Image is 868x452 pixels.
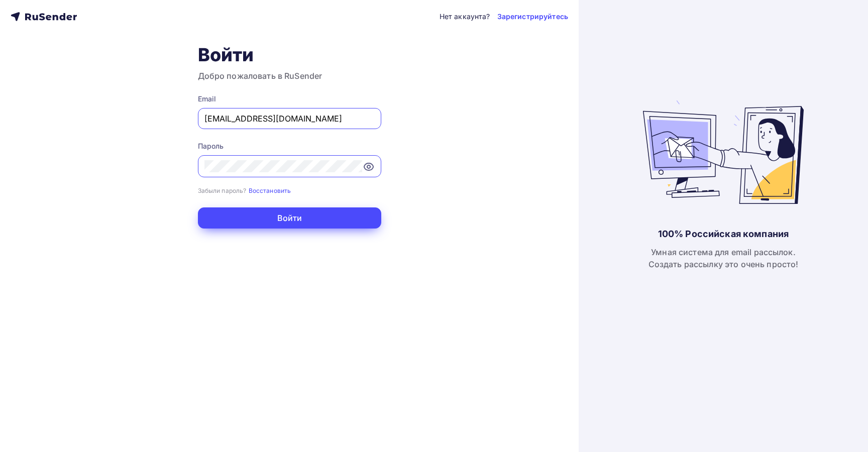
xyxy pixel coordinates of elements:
[204,112,375,125] input: Укажите свой email
[198,94,381,104] div: Email
[658,228,789,240] div: 100% Российская компания
[198,44,381,66] h1: Войти
[249,187,291,194] small: Восстановить
[249,186,291,194] a: Восстановить
[648,246,799,270] div: Умная система для email рассылок. Создать рассылку это очень просто!
[440,12,490,22] div: Нет аккаунта?
[198,141,381,151] div: Пароль
[198,207,381,229] button: Войти
[198,70,381,82] h3: Добро пожаловать в RuSender
[198,187,247,194] small: Забыли пароль?
[497,12,568,22] a: Зарегистрируйтесь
